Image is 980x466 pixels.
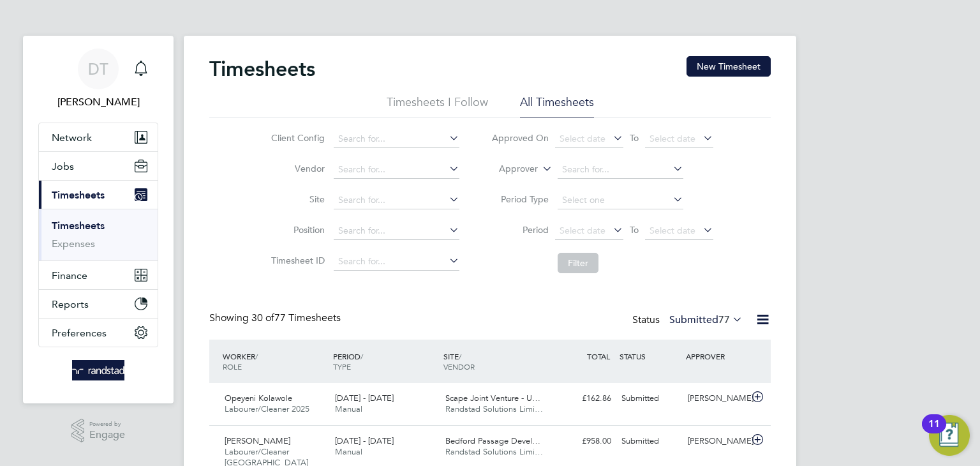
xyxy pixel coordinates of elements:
[89,430,125,440] span: Engage
[52,220,105,232] a: Timesheets
[267,193,325,205] label: Site
[550,431,616,452] div: £958.00
[330,345,440,378] div: PERIOD
[209,56,315,82] h2: Timesheets
[39,261,158,289] button: Finance
[440,345,551,378] div: SITE
[39,181,158,209] button: Timesheets
[335,446,362,457] span: Manual
[334,253,459,271] input: Search for...
[445,403,543,414] span: Randstad Solutions Limi…
[89,419,125,430] span: Powered by
[928,424,940,440] div: 11
[267,255,325,266] label: Timesheet ID
[38,94,158,110] span: Daniel Tisseyre
[267,132,325,144] label: Client Config
[225,393,292,403] span: Opeyeni Kolawole
[669,313,743,326] label: Submitted
[443,361,475,372] span: VENDOR
[687,56,771,77] button: New Timesheet
[616,431,683,452] div: Submitted
[683,388,749,409] div: [PERSON_NAME]
[335,393,394,403] span: [DATE] - [DATE]
[225,435,290,446] span: [PERSON_NAME]
[683,431,749,452] div: [PERSON_NAME]
[360,351,363,361] span: /
[560,133,605,144] span: Select date
[71,419,126,443] a: Powered byEngage
[626,222,642,238] span: To
[209,312,343,325] div: Showing
[632,312,745,329] div: Status
[558,253,598,273] button: Filter
[616,345,683,368] div: STATUS
[38,49,158,110] a: DT[PERSON_NAME]
[251,312,274,324] span: 30 of
[39,152,158,180] button: Jobs
[626,130,642,146] span: To
[39,290,158,318] button: Reports
[52,237,95,250] a: Expenses
[445,446,543,457] span: Randstad Solutions Limi…
[491,132,549,144] label: Approved On
[52,132,92,144] span: Network
[929,415,970,456] button: Open Resource Center, 11 new notifications
[52,327,107,339] span: Preferences
[333,361,351,372] span: TYPE
[219,345,330,378] div: WORKER
[39,123,158,151] button: Network
[445,435,540,446] span: Bedford Passage Devel…
[491,193,549,205] label: Period Type
[334,130,459,148] input: Search for...
[560,225,605,236] span: Select date
[267,163,325,174] label: Vendor
[52,189,105,201] span: Timesheets
[52,269,87,282] span: Finance
[558,192,683,209] input: Select one
[334,161,459,179] input: Search for...
[520,94,594,117] li: All Timesheets
[267,224,325,236] label: Position
[459,351,461,361] span: /
[39,319,158,347] button: Preferences
[491,224,549,236] label: Period
[650,133,695,144] span: Select date
[616,388,683,409] div: Submitted
[88,61,108,77] span: DT
[72,360,125,380] img: randstad-logo-retina.png
[225,403,309,414] span: Labourer/Cleaner 2025
[38,360,158,380] a: Go to home page
[223,361,242,372] span: ROLE
[39,209,158,260] div: Timesheets
[335,403,362,414] span: Manual
[23,36,174,403] nav: Main navigation
[255,351,258,361] span: /
[251,312,341,324] span: 77 Timesheets
[718,313,730,326] span: 77
[52,160,74,172] span: Jobs
[445,393,540,403] span: Scape Joint Venture - U…
[335,435,394,446] span: [DATE] - [DATE]
[334,192,459,209] input: Search for...
[683,345,749,368] div: APPROVER
[387,94,488,117] li: Timesheets I Follow
[52,298,89,310] span: Reports
[550,388,616,409] div: £162.86
[334,222,459,240] input: Search for...
[558,161,683,179] input: Search for...
[587,351,610,361] span: TOTAL
[480,163,538,176] label: Approver
[650,225,695,236] span: Select date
